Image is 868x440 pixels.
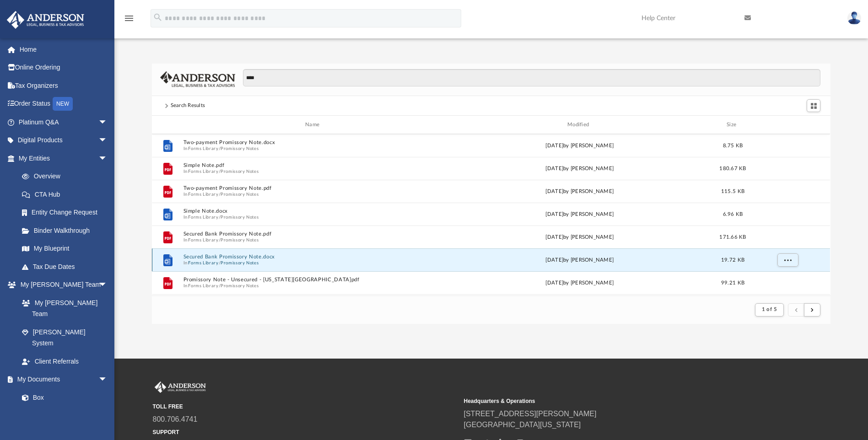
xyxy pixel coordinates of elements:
[449,121,711,129] div: Modified
[183,254,445,260] button: Secured Bank Promissory Note.docx
[721,280,744,285] span: 99.21 KB
[464,397,769,405] small: Headquarters & Operations
[755,121,819,129] div: id
[13,204,121,222] a: Entity Change Request
[183,163,445,169] button: Simple Note.pdf
[183,186,445,192] button: Two-payment Promissory Note.pdf
[219,146,221,152] span: /
[449,233,711,241] div: [DATE] by [PERSON_NAME]
[449,256,711,264] div: [DATE] by [PERSON_NAME]
[449,142,711,150] div: [DATE] by [PERSON_NAME]
[6,276,117,294] a: My [PERSON_NAME] Teamarrow_drop_down
[723,212,743,217] span: 6.96 KB
[98,276,117,295] span: arrow_drop_down
[13,323,117,352] a: [PERSON_NAME] System
[189,215,219,220] button: Forms Library
[183,121,445,129] div: Name
[219,192,221,198] span: /
[153,12,163,22] i: search
[189,283,219,289] button: Forms Library
[721,258,744,263] span: 19.72 KB
[777,276,798,290] button: More options
[124,13,135,24] i: menu
[152,134,830,295] div: grid
[777,231,798,244] button: More options
[189,260,219,266] button: Forms Library
[98,113,117,132] span: arrow_drop_down
[6,95,121,113] a: Order StatusNEW
[13,221,121,240] a: Binder Walkthrough
[243,69,820,86] input: Search files and folders
[6,59,121,77] a: Online Ordering
[449,210,711,219] div: [DATE] by [PERSON_NAME]
[189,169,219,175] button: Forms Library
[219,169,221,175] span: /
[755,303,784,316] button: 1 of 5
[777,139,798,153] button: More options
[98,149,117,168] span: arrow_drop_down
[721,189,744,194] span: 115.5 KB
[183,192,445,198] span: In
[715,121,751,129] div: Size
[221,237,259,243] button: Promissory Notes
[189,237,219,243] button: Forms Library
[6,113,121,131] a: Platinum Q&Aarrow_drop_down
[13,167,121,186] a: Overview
[4,11,87,29] img: Anderson Advisors Platinum Portal
[6,131,121,150] a: Digital Productsarrow_drop_down
[183,146,445,152] span: In
[153,381,208,393] img: Anderson Advisors Platinum Portal
[13,258,121,276] a: Tax Due Dates
[807,99,820,112] button: Switch to Grid View
[6,149,121,167] a: My Entitiesarrow_drop_down
[183,260,445,266] span: In
[6,40,121,59] a: Home
[221,260,259,266] button: Promissory Notes
[183,215,445,220] span: In
[219,215,221,220] span: /
[183,231,445,237] button: Secured Bank Promissory Note.pdf
[762,307,777,312] span: 1 of 5
[777,162,798,176] button: More options
[13,352,117,370] a: Client Referrals
[183,140,445,146] button: Two-payment Promissory Note.docx
[13,294,112,323] a: My [PERSON_NAME] Team
[219,283,221,289] span: /
[153,428,458,436] small: SUPPORT
[98,370,117,389] span: arrow_drop_down
[221,215,259,220] button: Promissory Notes
[183,283,445,289] span: In
[720,166,746,171] span: 180.67 KB
[156,121,179,129] div: id
[6,370,117,389] a: My Documentsarrow_drop_down
[124,17,135,24] a: menu
[183,277,445,283] button: Promissory Note - Unsecured - [US_STATE][GEOGRAPHIC_DATA]pdf
[98,131,117,150] span: arrow_drop_down
[221,283,259,289] button: Promissory Notes
[464,410,597,418] a: [STREET_ADDRESS][PERSON_NAME]
[777,253,798,267] button: More options
[449,188,711,196] div: [DATE] by [PERSON_NAME]
[189,192,219,198] button: Forms Library
[221,169,259,175] button: Promissory Notes
[13,388,112,407] a: Box
[464,421,581,429] a: [GEOGRAPHIC_DATA][US_STATE]
[13,407,117,425] a: Meeting Minutes
[153,402,458,411] small: TOLL FREE
[847,11,861,25] img: User Pic
[777,185,798,199] button: More options
[221,192,259,198] button: Promissory Notes
[777,208,798,221] button: More options
[219,237,221,243] span: /
[171,102,205,110] div: Search Results
[219,260,221,266] span: /
[13,185,121,204] a: CTA Hub
[449,279,711,287] div: [DATE] by [PERSON_NAME]
[189,146,219,152] button: Forms Library
[183,209,445,215] button: Simple Note.docx
[221,146,259,152] button: Promissory Notes
[153,415,198,423] a: 800.706.4741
